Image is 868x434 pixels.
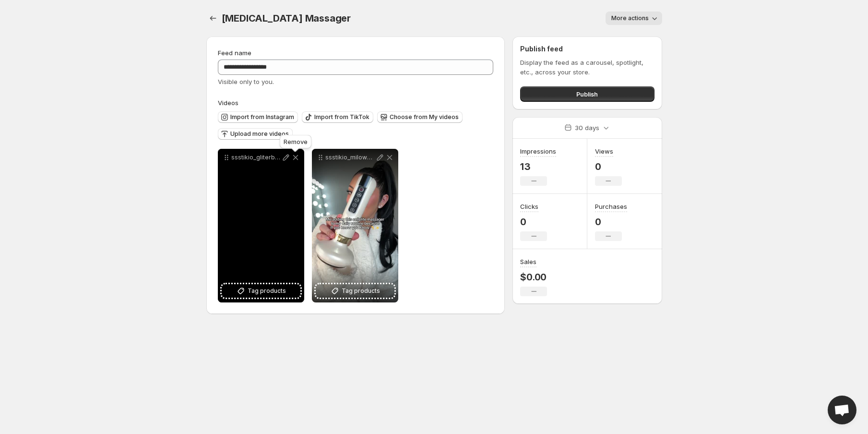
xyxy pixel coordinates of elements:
button: Publish [520,86,654,102]
p: ssstikio_milowus_1745351260393 [325,154,375,161]
h3: Views [595,146,613,156]
p: 30 days [575,123,599,133]
button: Import from Instagram [218,111,298,123]
span: Upload more videos [230,130,289,138]
div: ssstikio_milowus_1745351260393Tag products [312,149,398,302]
button: Tag products [222,284,300,298]
h3: Purchases [595,202,627,211]
button: Choose from My videos [377,111,463,123]
span: Tag products [248,286,286,296]
p: $0.00 [520,271,547,283]
span: [MEDICAL_DATA] Massager [222,12,351,24]
span: Publish [576,89,598,99]
p: 13 [520,161,556,172]
p: ssstikio_gliterbenefit_1745351208999 [231,154,281,161]
span: Import from TikTok [314,113,369,121]
p: 0 [520,216,547,228]
span: Feed name [218,49,251,57]
button: Import from TikTok [302,111,373,123]
span: Tag products [342,286,380,296]
p: 0 [595,161,622,172]
span: Visible only to you. [218,78,274,85]
button: Tag products [316,284,394,298]
button: Upload more videos [218,128,293,140]
h3: Sales [520,257,536,266]
p: Display the feed as a carousel, spotlight, etc., across your store. [520,58,654,77]
span: Choose from My videos [390,113,459,121]
span: Videos [218,99,238,107]
span: More actions [611,14,649,22]
button: Settings [206,12,220,25]
button: More actions [606,12,662,25]
h2: Publish feed [520,44,654,54]
a: Open chat [828,396,856,424]
h3: Clicks [520,202,538,211]
h3: Impressions [520,146,556,156]
div: ssstikio_gliterbenefit_1745351208999Tag products [218,149,304,302]
p: 0 [595,216,627,228]
span: Import from Instagram [230,113,294,121]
